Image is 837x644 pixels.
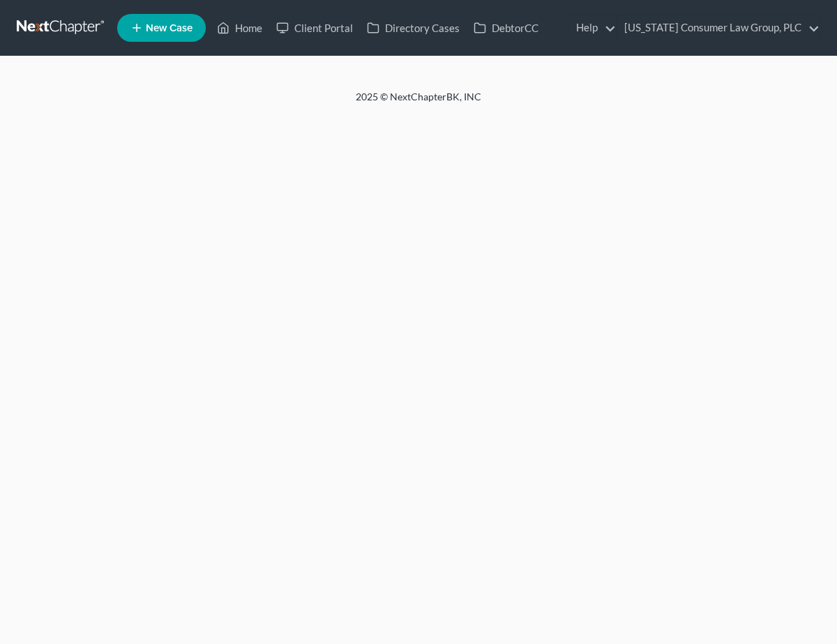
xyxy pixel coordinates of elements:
a: Directory Cases [360,15,467,40]
a: Home [210,15,269,40]
div: 2025 © NextChapterBK, INC [21,90,816,115]
a: Help [569,15,616,40]
a: Client Portal [269,15,360,40]
a: DebtorCC [467,15,545,40]
new-legal-case-button: New Case [117,14,206,42]
a: [US_STATE] Consumer Law Group, PLC [617,15,820,40]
